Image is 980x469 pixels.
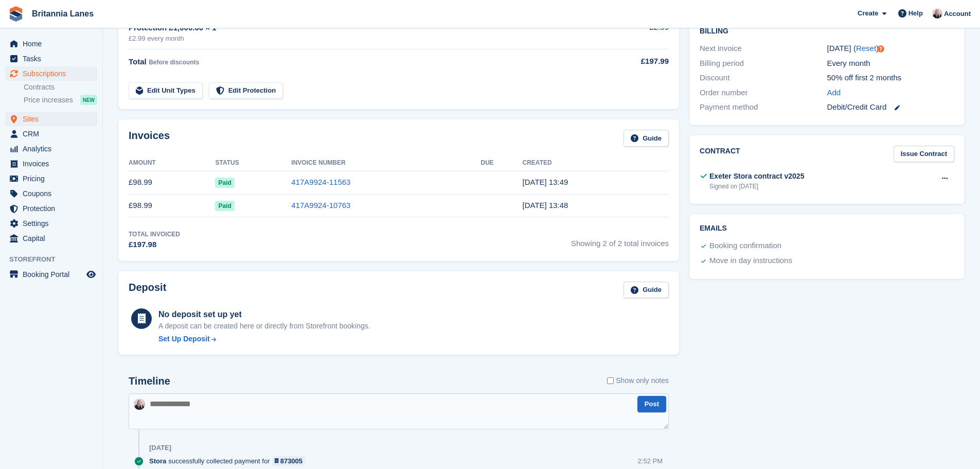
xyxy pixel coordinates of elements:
a: menu [5,157,97,171]
a: 873005 [272,456,306,466]
span: Tasks [23,51,84,66]
span: Booking Portal [23,267,84,282]
div: successfully collected payment for [149,456,310,466]
span: Price increases [24,95,73,105]
a: Preview store [85,268,97,281]
span: Home [23,37,84,51]
a: menu [5,66,97,81]
a: menu [5,37,97,51]
h2: Deposit [129,282,166,299]
button: Post [637,396,666,413]
div: Every month [827,58,954,70]
h2: Contract [700,146,740,163]
td: £98.99 [129,171,215,194]
span: Subscriptions [23,66,84,81]
a: Price increases NEW [24,94,97,106]
div: Tooltip anchor [876,44,885,54]
span: Settings [23,216,84,231]
span: Stora [149,456,166,466]
span: Paid [215,178,234,188]
span: Showing 2 of 2 total invoices [571,230,669,251]
span: Sites [23,112,84,126]
a: Set Up Deposit [158,334,370,344]
a: menu [5,112,97,126]
div: [DATE] ( ) [827,43,954,55]
th: Amount [129,155,215,171]
div: Booking confirmation [709,240,781,252]
label: Show only notes [607,375,669,386]
time: 2025-08-16 12:48:28 UTC [523,201,568,210]
img: Alexandra Lane [932,8,942,19]
a: menu [5,51,97,66]
span: Coupons [23,186,84,201]
div: Discount [700,72,827,84]
a: Contracts [24,82,97,92]
div: [DATE] [149,444,171,452]
div: Move in day instructions [709,255,792,267]
a: Guide [623,282,669,299]
th: Status [215,155,291,171]
h2: Billing [700,25,954,36]
p: A deposit can be created here or directly from Storefront bookings. [158,321,370,332]
a: menu [5,171,97,186]
div: Debit/Credit Card [827,101,954,113]
a: Guide [623,130,669,147]
th: Due [480,155,522,171]
a: Edit Unit Types [129,82,203,99]
a: menu [5,201,97,216]
th: Invoice Number [291,155,480,171]
div: No deposit set up yet [158,308,370,321]
div: Billing period [700,58,827,70]
span: Account [944,9,971,19]
a: Britannia Lanes [28,5,98,22]
a: menu [5,267,97,282]
div: Payment method [700,101,827,113]
span: Invoices [23,157,84,171]
div: Set Up Deposit [158,334,210,344]
a: menu [5,186,97,201]
div: 2:52 PM [638,456,663,466]
div: Order number [700,87,827,99]
span: CRM [23,127,84,141]
span: Help [908,8,923,19]
div: Total Invoiced [129,230,180,239]
a: Reset [856,44,876,53]
a: Edit Protection [209,82,283,99]
a: menu [5,142,97,156]
span: Before discounts [149,59,199,66]
a: Issue Contract [894,146,954,163]
span: Analytics [23,142,84,156]
span: Protection [23,201,84,216]
span: Pricing [23,171,84,186]
span: Storefront [9,254,102,265]
input: Show only notes [607,375,614,386]
div: £2.99 every month [129,33,586,44]
td: £98.99 [129,194,215,217]
div: NEW [80,95,97,105]
div: Next invoice [700,43,827,55]
a: 417A9924-11563 [291,178,350,186]
a: menu [5,127,97,141]
h2: Timeline [129,375,170,387]
th: Created [523,155,669,171]
span: Total [129,57,147,66]
h2: Invoices [129,130,170,147]
a: 417A9924-10763 [291,201,350,210]
img: stora-icon-8386f47178a22dfd0bd8f6a31ec36ba5ce8667c1dd55bd0f319d3a0aa187defe.svg [8,6,24,22]
span: Create [858,8,878,19]
div: Signed on [DATE] [709,182,804,191]
a: menu [5,231,97,246]
h2: Emails [700,224,954,233]
div: £197.99 [586,56,669,67]
a: menu [5,216,97,231]
div: 50% off first 2 months [827,72,954,84]
img: Alexandra Lane [134,398,145,410]
time: 2025-09-16 12:49:22 UTC [523,178,568,186]
td: £2.99 [586,16,669,49]
span: Capital [23,231,84,246]
span: Paid [215,201,234,211]
a: Add [827,87,841,99]
div: Exeter Stora contract v2025 [709,171,804,182]
div: £197.98 [129,239,180,251]
div: 873005 [280,456,302,466]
